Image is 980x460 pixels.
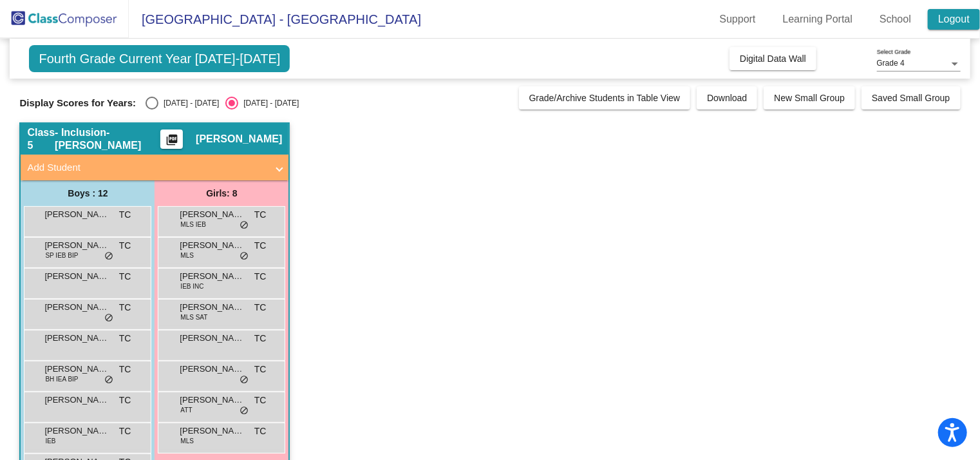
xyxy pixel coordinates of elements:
[254,363,267,376] span: TC
[710,9,766,30] a: Support
[160,129,183,149] button: Print Students Details
[158,97,219,109] div: [DATE] - [DATE]
[44,239,109,252] span: [PERSON_NAME]
[240,375,249,385] span: do_not_disturb_alt
[129,9,421,30] span: [GEOGRAPHIC_DATA] - [GEOGRAPHIC_DATA]
[180,282,203,291] span: IEB INC
[164,133,180,151] mat-icon: picture_as_pdf
[44,363,109,376] span: [PERSON_NAME]
[254,208,267,222] span: TC
[104,313,113,323] span: do_not_disturb_alt
[254,332,267,345] span: TC
[180,394,244,407] span: [PERSON_NAME]
[254,425,267,438] span: TC
[764,86,855,110] button: New Small Group
[180,270,244,283] span: [PERSON_NAME]
[19,97,136,109] span: Display Scores for Years:
[119,394,131,407] span: TC
[119,425,131,438] span: TC
[196,133,282,146] span: [PERSON_NAME]
[740,53,806,64] span: Digital Data Wall
[45,436,55,446] span: IEB
[928,9,980,30] a: Logout
[29,45,290,72] span: Fourth Grade Current Year [DATE]-[DATE]
[119,332,131,345] span: TC
[21,155,288,180] mat-expansion-panel-header: Add Student
[44,425,109,437] span: [PERSON_NAME]
[180,251,194,260] span: MLS
[862,86,960,110] button: Saved Small Group
[44,208,109,221] span: [PERSON_NAME]
[44,270,109,283] span: [PERSON_NAME]
[238,97,299,109] div: [DATE] - [DATE]
[180,239,244,252] span: [PERSON_NAME]
[180,436,194,446] span: MLS
[155,180,288,206] div: Girls: 8
[119,301,131,314] span: TC
[240,251,249,262] span: do_not_disturb_alt
[45,374,78,384] span: BH IEA BIP
[27,126,55,152] span: Class 5
[44,394,109,407] span: [PERSON_NAME]
[773,9,863,30] a: Learning Portal
[519,86,691,110] button: Grade/Archive Students in Table View
[104,251,113,262] span: do_not_disturb_alt
[774,93,845,103] span: New Small Group
[55,126,160,152] span: - Inclusion-[PERSON_NAME]
[872,93,950,103] span: Saved Small Group
[180,301,244,314] span: [PERSON_NAME]
[119,208,131,222] span: TC
[180,312,207,322] span: MLS SAT
[180,363,244,376] span: [PERSON_NAME]
[254,394,267,407] span: TC
[44,301,109,314] span: [PERSON_NAME]
[180,332,244,345] span: [PERSON_NAME]
[730,47,816,70] button: Digital Data Wall
[27,160,267,175] mat-panel-title: Add Student
[119,363,131,376] span: TC
[240,406,249,416] span: do_not_disturb_alt
[707,93,747,103] span: Download
[877,59,905,68] span: Grade 4
[180,405,192,415] span: ATT
[180,208,244,221] span: [PERSON_NAME]
[240,220,249,231] span: do_not_disturb_alt
[529,93,681,103] span: Grade/Archive Students in Table View
[254,301,267,314] span: TC
[104,375,113,385] span: do_not_disturb_alt
[119,239,131,253] span: TC
[180,220,205,229] span: MLS IEB
[180,425,244,437] span: [PERSON_NAME]
[45,251,78,260] span: SP IEB BIP
[254,239,267,253] span: TC
[44,332,109,345] span: [PERSON_NAME]
[119,270,131,283] span: TC
[869,9,921,30] a: School
[21,180,155,206] div: Boys : 12
[254,270,267,283] span: TC
[146,97,299,110] mat-radio-group: Select an option
[697,86,757,110] button: Download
